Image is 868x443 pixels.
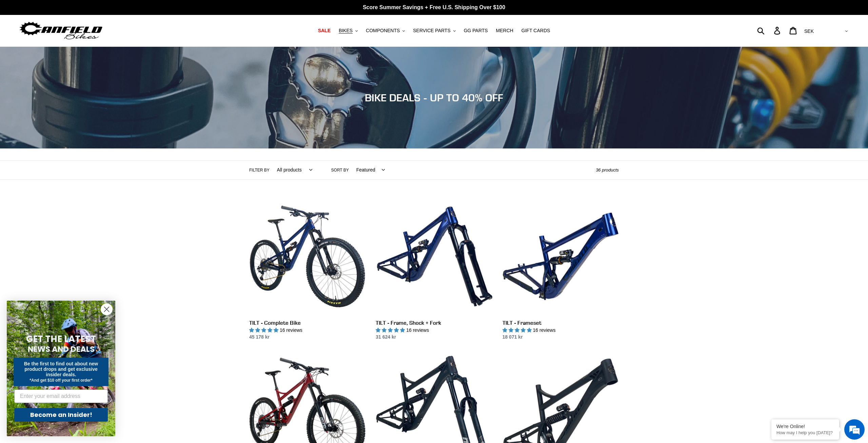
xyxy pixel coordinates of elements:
[249,167,270,173] label: Filter by
[413,28,450,34] span: SERVICE PARTS
[19,20,103,41] img: Canfield Bikes
[365,92,503,104] span: BIKE DEALS - UP TO 40% OFF
[493,26,517,35] a: MERCH
[14,408,108,422] button: Become an Insider!
[26,333,96,345] span: GET THE LATEST
[101,303,113,315] button: Close dialog
[776,424,834,429] div: We're Online!
[521,28,550,34] span: GIFT CARDS
[318,28,331,34] span: SALE
[366,28,400,34] span: COMPONENTS
[761,23,778,38] input: Search
[464,28,488,34] span: GG PARTS
[776,430,834,435] p: How may I help you today?
[518,26,554,35] a: GIFT CARDS
[596,167,619,173] span: 36 products
[460,26,491,35] a: GG PARTS
[362,26,408,35] button: COMPONENTS
[339,28,353,34] span: BIKES
[29,378,92,383] span: *And get $10 off your first order*
[14,389,108,403] input: Enter your email address
[496,28,513,34] span: MERCH
[24,361,98,377] span: Be the first to find out about new product drops and get exclusive insider deals.
[28,344,95,355] span: NEWS AND DEALS
[335,26,361,35] button: BIKES
[315,26,334,35] a: SALE
[410,26,459,35] button: SERVICE PARTS
[331,167,349,173] label: Sort by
